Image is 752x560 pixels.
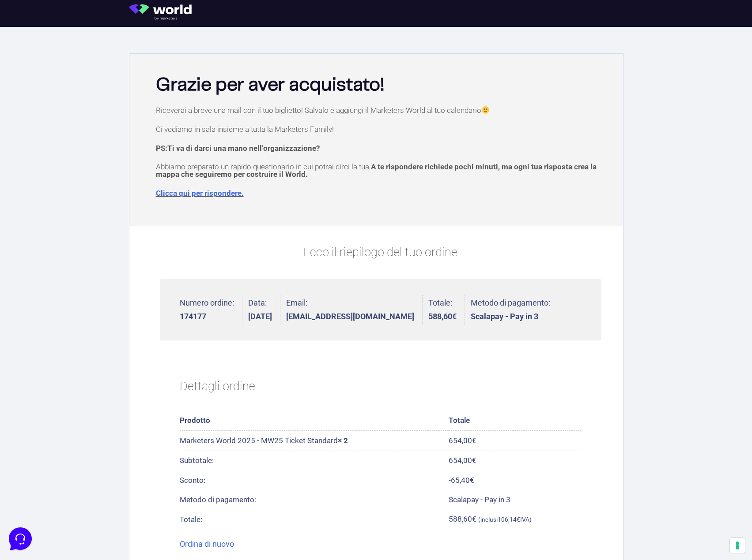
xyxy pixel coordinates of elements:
span: 588,60 [449,515,476,523]
li: Data: [248,295,280,325]
strong: PS: [156,144,320,153]
button: Inizia una conversazione [14,74,162,92]
a: Apri Centro Assistenza [94,109,162,116]
th: Subtotale: [180,451,449,470]
img: dark [28,49,46,67]
input: Cerca un articolo... [20,128,144,137]
li: Totale: [428,295,465,325]
li: Email: [286,295,423,325]
a: Ordina di nuovo [180,539,234,549]
iframe: Customerly Messenger Launcher [7,526,34,552]
span: 65,40 [451,476,474,485]
strong: 174177 [180,313,234,321]
small: (inclusi IVA) [478,516,532,523]
bdi: 588,60 [428,312,457,321]
p: Messaggi [76,295,100,303]
span: Le tue conversazioni [14,35,75,42]
h2: Dettagli ordine [180,368,582,405]
p: Ci vediamo in sala insieme a tutta la Marketers Family! [156,126,605,133]
span: Trova una risposta [14,109,69,116]
img: 🙂 [482,106,489,114]
p: Aiuto [136,295,149,303]
h2: Ciao da Marketers 👋 [7,7,148,21]
td: Scalapay - Pay in 3 [449,490,582,510]
th: Metodo di pagamento: [180,490,449,510]
img: dark [42,49,60,67]
button: Home [7,283,61,303]
span: Ti va di darci una mano nell’organizzazione? [167,144,320,153]
span: 106,14 [498,516,520,523]
li: Numero ordine: [180,295,242,325]
span: € [470,476,474,485]
p: Ecco il riepilogo del tuo ordine [160,243,601,261]
b: Grazie per aver acquistato! [156,76,384,94]
th: Totale [449,411,582,431]
li: Metodo di pagamento: [471,295,550,325]
span: € [452,312,457,321]
td: Marketers World 2025 - MW25 Ticket Standard [180,431,449,451]
span: € [472,436,476,445]
th: Prodotto [180,411,449,431]
span: € [472,456,476,465]
strong: [EMAIL_ADDRESS][DOMAIN_NAME] [286,313,414,321]
th: Totale: [180,510,449,530]
span: A te rispondere richiede pochi minuti, ma ogni tua risposta crea la mappa che seguiremo per costr... [156,162,597,179]
p: Riceverai a breve una mail con il tuo biglietto! Salvalo e aggiungi il Marketers World al tuo cal... [156,106,605,114]
a: Clicca qui per rispondere. [156,189,244,198]
button: Messaggi [61,283,116,303]
strong: [DATE] [248,313,272,321]
button: Le tue preferenze relative al consenso per le tecnologie di tracciamento [730,538,745,553]
span: Inizia una conversazione [57,79,130,86]
strong: × 2 [338,436,348,445]
strong: Scalapay - Pay in 3 [471,313,550,321]
p: Home [26,295,42,303]
p: Abbiamo preparato un rapido questionario in cui potrai dirci la tua. [156,163,605,178]
span: € [517,516,520,523]
td: - [449,470,582,490]
span: 654,00 [449,456,476,465]
bdi: 654,00 [449,436,476,445]
button: Aiuto [115,283,170,303]
img: dark [14,49,32,67]
span: € [472,515,476,523]
th: Sconto: [180,470,449,490]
